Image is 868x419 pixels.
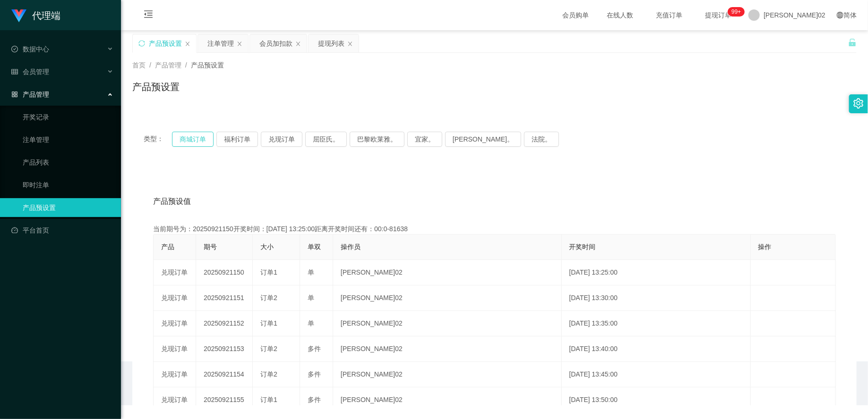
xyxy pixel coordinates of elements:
td: [PERSON_NAME]02 [333,336,562,362]
button: 法院。 [524,132,559,147]
i: 图标： 关闭 [185,41,190,47]
span: 产品 [161,243,174,251]
a: 开奖记录 [23,108,113,126]
font: 数据中心 [23,45,49,53]
td: 20250921152 [196,311,253,336]
div: 提现列表 [318,34,344,52]
button: [PERSON_NAME]。 [445,132,521,147]
td: 20250921151 [196,285,253,311]
span: 类型： [144,132,172,147]
td: [DATE] 13:30:00 [562,285,751,311]
span: 大小 [260,243,274,251]
i: 图标： menu-fold [132,0,164,31]
td: 兑现订单 [154,260,196,285]
span: 产品管理 [155,61,181,69]
span: 单 [308,294,314,302]
i: 图标： 关闭 [347,41,353,47]
button: 福利订单 [216,132,258,147]
td: 兑现订单 [154,387,196,413]
span: 订单2 [260,294,277,302]
button: 兑现订单 [261,132,302,147]
div: 当前期号为：20250921150开奖时间：[DATE] 13:25:00距离开奖时间还有：00:0-81638 [153,224,836,234]
td: [PERSON_NAME]02 [333,311,562,336]
span: 订单1 [260,268,277,276]
a: 代理端 [11,11,60,19]
h1: 产品预设置 [132,80,180,94]
i: 图标： AppStore-O [11,91,18,98]
a: 产品预设置 [23,198,113,217]
button: 屈臣氏。 [305,132,347,147]
font: 充值订单 [656,11,682,19]
i: 图标： 解锁 [848,38,857,47]
span: 开奖时间 [569,243,596,251]
td: [DATE] 13:25:00 [562,260,751,285]
span: 订单2 [260,370,277,378]
span: 多件 [308,396,321,403]
td: 20250921155 [196,387,253,413]
td: 20250921153 [196,336,253,362]
span: 多件 [308,370,321,378]
a: 产品列表 [23,153,113,172]
span: / [149,61,151,69]
span: 产品预设值 [153,196,191,207]
button: 商城订单 [172,132,214,147]
font: 在线人数 [607,11,633,19]
td: 兑现订单 [154,362,196,387]
span: 多件 [308,345,321,352]
h1: 代理端 [32,0,60,31]
img: logo.9652507e.png [11,9,26,23]
span: 单双 [308,243,321,251]
td: [DATE] 13:50:00 [562,387,751,413]
i: 图标： 设置 [853,98,864,109]
a: 注单管理 [23,130,113,149]
span: 订单1 [260,319,277,327]
font: 提现订单 [705,11,731,19]
span: 单 [308,319,314,327]
span: 首页 [132,61,146,69]
td: 兑现订单 [154,311,196,336]
div: 注单管理 [207,34,234,52]
div: 产品预设置 [149,34,182,52]
span: 订单1 [260,396,277,403]
td: [PERSON_NAME]02 [333,362,562,387]
i: 图标： global [837,12,843,18]
font: 简体 [843,11,857,19]
span: 订单2 [260,345,277,352]
span: / [185,61,187,69]
span: 单 [308,268,314,276]
td: 20250921150 [196,260,253,285]
i: 图标： 同步 [138,40,145,47]
font: 会员管理 [23,68,49,75]
sup: 1200 [728,7,745,17]
span: 操作员 [341,243,361,251]
td: 兑现订单 [154,336,196,362]
td: 20250921154 [196,362,253,387]
button: 巴黎欧莱雅。 [350,132,404,147]
td: [DATE] 13:35:00 [562,311,751,336]
span: 期号 [204,243,217,251]
td: 兑现订单 [154,285,196,311]
i: 图标： 关闭 [295,41,301,47]
td: [PERSON_NAME]02 [333,387,562,413]
td: [PERSON_NAME]02 [333,260,562,285]
font: 产品管理 [23,91,49,98]
td: [DATE] 13:45:00 [562,362,751,387]
span: 操作 [758,243,772,251]
div: 会员加扣款 [259,34,292,52]
td: [PERSON_NAME]02 [333,285,562,311]
i: 图标： 关闭 [237,41,242,47]
a: 即时注单 [23,176,113,194]
i: 图标： table [11,68,18,75]
span: 产品预设置 [191,61,224,69]
td: [DATE] 13:40:00 [562,336,751,362]
a: 图标： 仪表板平台首页 [11,221,113,240]
button: 宜家。 [407,132,442,147]
i: 图标： check-circle-o [11,46,18,52]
